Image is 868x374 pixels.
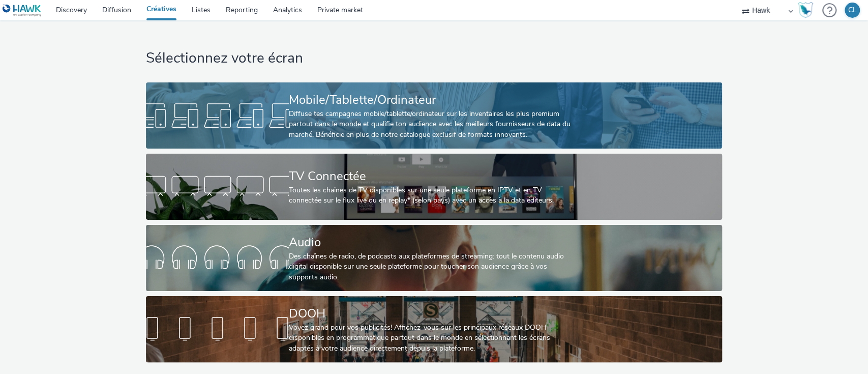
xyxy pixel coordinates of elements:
[146,296,722,362] a: DOOHVoyez grand pour vos publicités! Affichez-vous sur les principaux réseaux DOOH disponibles en...
[289,323,575,354] div: Voyez grand pour vos publicités! Affichez-vous sur les principaux réseaux DOOH disponibles en pro...
[798,2,813,18] img: Hawk Academy
[146,154,722,220] a: TV ConnectéeToutes les chaines de TV disponibles sur une seule plateforme en IPTV et en TV connec...
[289,91,575,109] div: Mobile/Tablette/Ordinateur
[289,251,575,282] div: Des chaînes de radio, de podcasts aux plateformes de streaming: tout le contenu audio digital dis...
[798,2,817,18] a: Hawk Academy
[146,225,722,291] a: AudioDes chaînes de radio, de podcasts aux plateformes de streaming: tout le contenu audio digita...
[146,49,722,68] h1: Sélectionnez votre écran
[289,185,575,206] div: Toutes les chaines de TV disponibles sur une seule plateforme en IPTV et en TV connectée sur le f...
[848,3,857,18] div: CL
[146,82,722,149] a: Mobile/Tablette/OrdinateurDiffuse tes campagnes mobile/tablette/ordinateur sur les inventaires le...
[289,305,575,323] div: DOOH
[3,4,42,17] img: undefined Logo
[289,167,575,185] div: TV Connectée
[289,234,575,251] div: Audio
[289,109,575,140] div: Diffuse tes campagnes mobile/tablette/ordinateur sur les inventaires les plus premium partout dan...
